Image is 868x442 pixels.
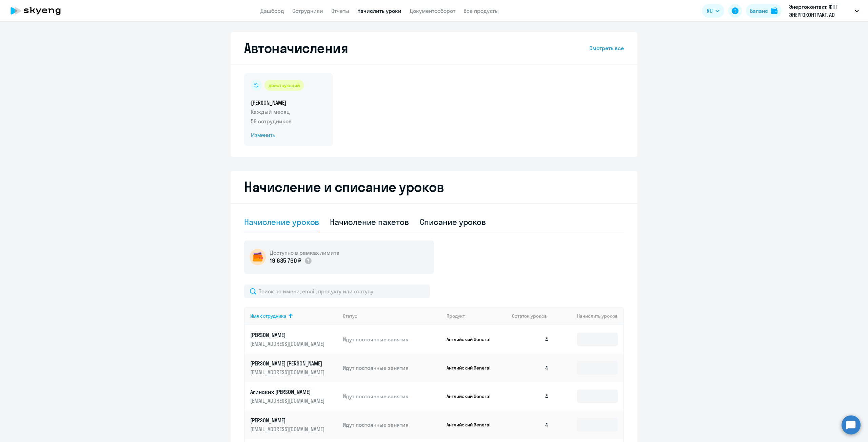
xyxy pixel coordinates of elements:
[250,331,337,348] a: [PERSON_NAME][EMAIL_ADDRESS][DOMAIN_NAME]
[507,325,554,354] td: 4
[244,179,624,195] h2: Начисление и списание уроков
[343,313,357,319] div: Статус
[343,421,441,428] p: Идут постоянные занятия
[507,354,554,382] td: 4
[250,340,326,348] p: [EMAIL_ADDRESS][DOMAIN_NAME]
[250,331,326,339] p: [PERSON_NAME]
[244,216,319,227] div: Начисление уроков
[410,7,455,14] a: Документооборот
[463,7,499,14] a: Все продукты
[250,388,326,396] p: Агинских [PERSON_NAME]
[447,336,497,342] p: Английский General
[707,7,713,15] span: RU
[251,108,326,116] p: Каждый месяц
[250,360,326,367] p: [PERSON_NAME] [PERSON_NAME]
[251,131,326,140] span: Изменить
[447,313,507,319] div: Продукт
[331,7,349,14] a: Отчеты
[251,117,326,125] p: 59 сотрудников
[789,3,852,19] p: Энергоконтакт, ФПГ ЭНЕРГОКОНТРАКТ, АО
[250,369,326,376] p: [EMAIL_ADDRESS][DOMAIN_NAME]
[343,336,441,343] p: Идут постоянные занятия
[270,256,301,265] p: 19 635 760 ₽
[250,249,266,265] img: wallet-circle.png
[343,364,441,372] p: Идут постоянные занятия
[264,80,304,91] div: действующий
[420,216,486,227] div: Списание уроков
[507,411,554,439] td: 4
[357,7,401,14] a: Начислить уроки
[250,425,326,433] p: [EMAIL_ADDRESS][DOMAIN_NAME]
[512,313,554,319] div: Остаток уроков
[250,313,337,319] div: Имя сотрудника
[244,40,348,56] h2: Автоначисления
[554,307,623,325] th: Начислить уроков
[250,388,337,404] a: Агинских [PERSON_NAME][EMAIL_ADDRESS][DOMAIN_NAME]
[250,397,326,404] p: [EMAIL_ADDRESS][DOMAIN_NAME]
[292,7,323,14] a: Сотрудники
[702,4,724,18] button: RU
[250,417,337,433] a: [PERSON_NAME][EMAIL_ADDRESS][DOMAIN_NAME]
[746,4,782,18] button: Балансbalance
[447,365,497,371] p: Английский General
[250,417,326,424] p: [PERSON_NAME]
[750,7,768,15] div: Баланс
[447,422,497,428] p: Английский General
[507,382,554,411] td: 4
[251,99,326,106] h5: [PERSON_NAME]
[589,44,624,52] a: Смотреть все
[250,360,337,376] a: [PERSON_NAME] [PERSON_NAME][EMAIL_ADDRESS][DOMAIN_NAME]
[244,285,430,298] input: Поиск по имени, email, продукту или статусу
[343,313,441,319] div: Статус
[270,249,339,256] h5: Доступно в рамках лимита
[260,7,284,14] a: Дашборд
[512,313,547,319] span: Остаток уроков
[343,393,441,400] p: Идут постоянные занятия
[771,7,777,14] img: balance
[330,216,409,227] div: Начисление пакетов
[786,3,862,19] button: Энергоконтакт, ФПГ ЭНЕРГОКОНТРАКТ, АО
[447,393,497,399] p: Английский General
[250,313,287,319] div: Имя сотрудника
[447,313,465,319] div: Продукт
